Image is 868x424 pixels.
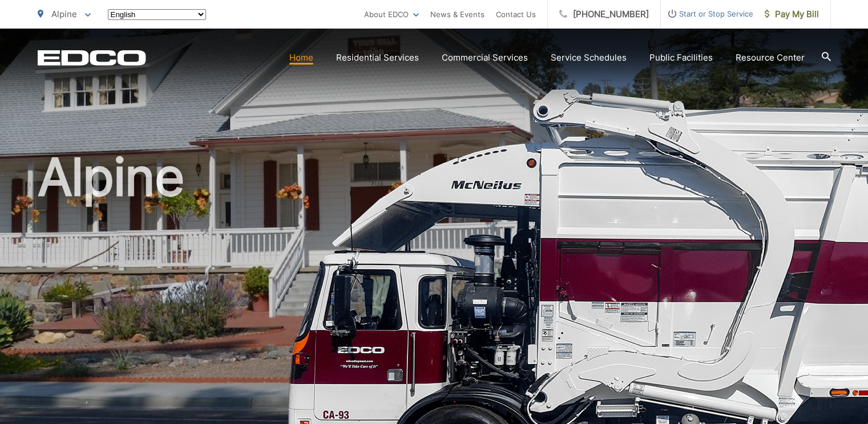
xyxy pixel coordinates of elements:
span: Pay My Bill [765,7,819,21]
a: Service Schedules [551,51,627,65]
a: Residential Services [336,51,419,65]
select: Select a language [108,9,206,20]
a: Resource Center [736,51,805,65]
span: Alpine [51,9,77,19]
a: Public Facilities [649,51,713,65]
a: EDCD logo. Return to the homepage. [38,50,146,66]
a: About EDCO [364,7,419,21]
a: News & Events [430,7,485,21]
a: Commercial Services [442,51,528,65]
a: Contact Us [496,7,536,21]
a: Home [289,51,313,65]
